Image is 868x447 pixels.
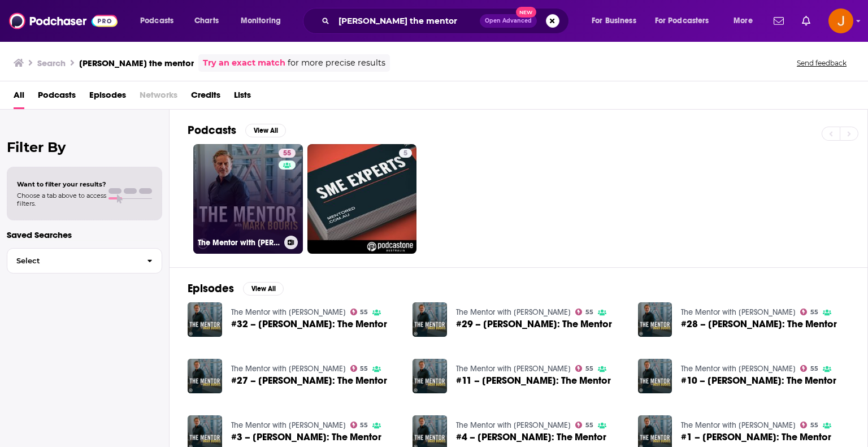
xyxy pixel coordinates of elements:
a: 5 [399,149,412,158]
h2: Podcasts [188,123,236,137]
img: #29 – Mark Bouris: The Mentor [413,302,447,337]
a: The Mentor with Mark Bouris [456,307,571,317]
button: open menu [132,12,188,30]
span: #1 – [PERSON_NAME]: The Mentor [681,432,831,442]
a: 5 [307,144,417,254]
span: for more precise results [288,57,385,70]
a: All [14,86,24,109]
div: Search podcasts, credits, & more... [314,8,580,34]
span: Want to filter your results? [17,180,106,188]
a: Podcasts [38,86,76,109]
a: EpisodesView All [188,281,284,296]
button: open menu [233,12,296,30]
button: Select [7,248,162,274]
button: Send feedback [793,58,850,68]
a: The Mentor with Mark Bouris [456,420,571,430]
img: User Profile [828,8,853,33]
span: Podcasts [140,13,173,29]
button: open menu [584,12,650,30]
span: 5 [403,148,407,159]
span: For Podcasters [655,13,709,29]
h3: The Mentor with [PERSON_NAME] [198,238,280,248]
a: Episodes [89,86,126,109]
a: The Mentor with Mark Bouris [681,420,796,430]
span: #11 – [PERSON_NAME]: The Mentor [456,376,611,385]
a: 55 [575,422,593,428]
a: Show notifications dropdown [797,11,815,31]
span: #32 – [PERSON_NAME]: The Mentor [231,319,387,329]
input: Search podcasts, credits, & more... [334,12,480,30]
span: #10 – [PERSON_NAME]: The Mentor [681,376,836,385]
a: #3 – Mark Bouris: The Mentor [231,432,381,442]
a: 55 [279,149,296,158]
img: #32 – Mark Bouris: The Mentor [188,302,222,337]
a: Charts [187,12,225,30]
span: Charts [194,13,219,29]
a: 55The Mentor with [PERSON_NAME] [193,144,303,254]
a: 55 [800,422,818,428]
a: #27 – Mark Bouris: The Mentor [188,359,222,393]
a: #11 – Mark Bouris: The Mentor [456,376,611,385]
button: Open AdvancedNew [480,14,537,28]
a: 55 [800,309,818,315]
a: Credits [191,86,220,109]
span: Monitoring [241,13,281,29]
a: The Mentor with Mark Bouris [231,420,346,430]
span: Networks [140,86,177,109]
a: PodcastsView All [188,123,286,137]
span: More [734,13,753,29]
span: 55 [360,423,368,428]
a: #28 – Mark Bouris: The Mentor [681,319,837,329]
a: #27 – Mark Bouris: The Mentor [231,376,387,385]
a: #32 – Mark Bouris: The Mentor [231,319,387,329]
a: 55 [800,365,818,372]
a: #1 – Mark Bouris: The Mentor [681,432,831,442]
span: #28 – [PERSON_NAME]: The Mentor [681,319,837,329]
a: Show notifications dropdown [769,11,788,31]
a: The Mentor with Mark Bouris [456,364,571,374]
h3: Search [37,58,66,68]
span: 55 [283,148,291,159]
span: Select [7,257,138,264]
a: The Mentor with Mark Bouris [681,364,796,374]
span: 55 [360,366,368,371]
span: #4 – [PERSON_NAME]: The Mentor [456,432,606,442]
span: #27 – [PERSON_NAME]: The Mentor [231,376,387,385]
span: 55 [810,310,818,315]
span: Choose a tab above to access filters. [17,192,106,207]
span: 55 [810,423,818,428]
a: The Mentor with Mark Bouris [231,307,346,317]
a: 55 [575,365,593,372]
a: #29 – Mark Bouris: The Mentor [456,319,612,329]
h3: [PERSON_NAME] the mentor [79,58,194,68]
img: #28 – Mark Bouris: The Mentor [638,302,672,337]
h2: Episodes [188,281,234,296]
a: The Mentor with Mark Bouris [681,307,796,317]
a: 55 [350,422,368,428]
span: 55 [585,423,593,428]
button: View All [245,124,286,137]
span: For Business [592,13,636,29]
img: #10 – Mark Bouris: The Mentor [638,359,672,393]
a: Try an exact match [203,57,285,70]
span: Logged in as justine87181 [828,8,853,33]
button: open menu [648,12,726,30]
a: Lists [234,86,251,109]
a: #4 – Mark Bouris: The Mentor [456,432,606,442]
img: #11 – Mark Bouris: The Mentor [413,359,447,393]
a: The Mentor with Mark Bouris [231,364,346,374]
a: 55 [350,309,368,315]
span: New [516,7,536,18]
img: Podchaser - Follow, Share and Rate Podcasts [9,10,118,32]
button: Show profile menu [828,8,853,33]
span: #3 – [PERSON_NAME]: The Mentor [231,432,381,442]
